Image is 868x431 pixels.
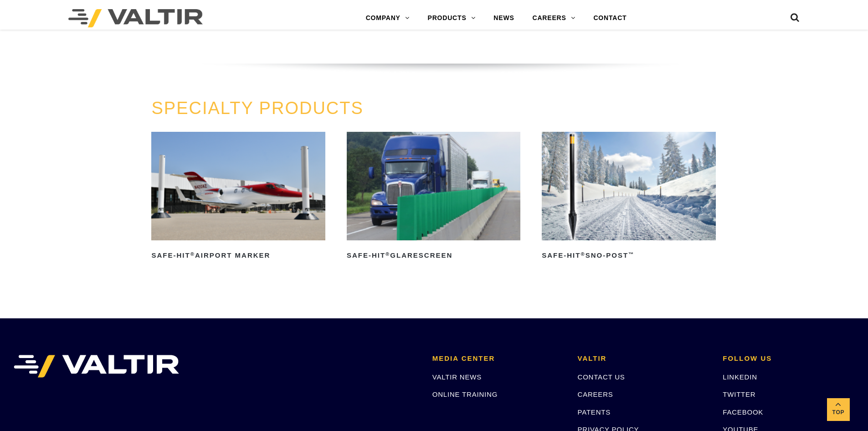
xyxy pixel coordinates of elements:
[484,9,523,27] a: NEWS
[347,249,520,263] h2: Safe-Hit Glarescreen
[827,398,850,421] a: Top
[578,373,625,381] a: CONTACT US
[432,373,482,381] a: VALTIR NEWS
[68,9,203,27] img: Valtir
[151,132,325,263] a: Safe-Hit®Airport Marker
[524,9,585,27] a: CAREERS
[542,249,715,263] h2: Safe-Hit Sno-Post
[578,355,709,363] h2: VALTIR
[419,9,485,27] a: PRODUCTS
[723,355,854,363] h2: FOLLOW US
[432,390,498,398] a: ONLINE TRAINING
[14,355,179,378] img: VALTIR
[190,251,195,257] sup: ®
[723,373,757,381] a: LINKEDIN
[357,9,419,27] a: COMPANY
[432,355,564,363] h2: MEDIA CENTER
[723,390,755,398] a: TWITTER
[628,251,634,257] sup: ™
[578,408,611,416] a: PATENTS
[578,390,613,398] a: CAREERS
[584,9,636,27] a: CONTACT
[580,251,585,257] sup: ®
[542,132,715,263] a: Safe-Hit®Sno-Post™
[723,408,763,416] a: FACEBOOK
[151,249,325,263] h2: Safe-Hit Airport Marker
[385,251,390,257] sup: ®
[151,99,363,118] a: SPECIALTY PRODUCTS
[347,132,520,263] a: Safe-Hit®Glarescreen
[827,407,850,418] span: Top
